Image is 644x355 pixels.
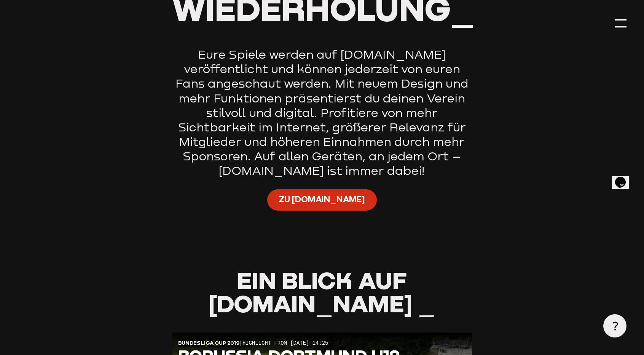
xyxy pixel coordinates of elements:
span: [DOMAIN_NAME] _ [209,289,435,318]
a: Zu [DOMAIN_NAME] [267,189,377,210]
iframe: chat widget [612,166,636,189]
p: Eure Spiele werden auf [DOMAIN_NAME] veröffentlicht und können jederzeit von euren Fans angeschau... [172,47,472,178]
span: Ein Blick auf [237,265,407,294]
span: Zu [DOMAIN_NAME] [279,193,365,205]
